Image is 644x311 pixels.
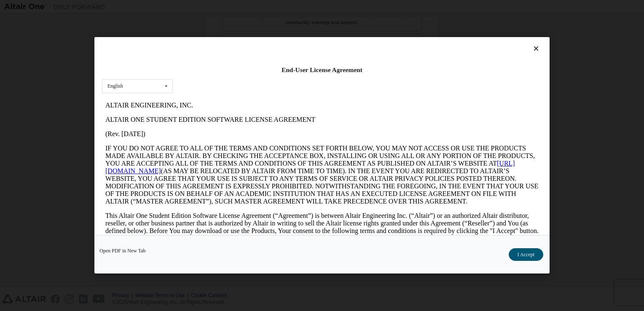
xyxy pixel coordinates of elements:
[3,3,437,11] p: ALTAIR ENGINEERING, INC.
[3,32,437,40] p: (Rev. [DATE])
[3,62,413,76] a: [URL][DOMAIN_NAME]
[3,46,437,107] p: IF YOU DO NOT AGREE TO ALL OF THE TERMS AND CONDITIONS SET FORTH BELOW, YOU MAY NOT ACCESS OR USE...
[107,84,123,89] div: English
[3,18,437,25] p: ALTAIR ONE STUDENT EDITION SOFTWARE LICENSE AGREEMENT
[102,66,542,74] div: End-User License Agreement
[3,114,437,144] p: This Altair One Student Edition Software License Agreement (“Agreement”) is between Altair Engine...
[99,249,146,254] a: Open PDF in New Tab
[509,249,543,261] button: I Accept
